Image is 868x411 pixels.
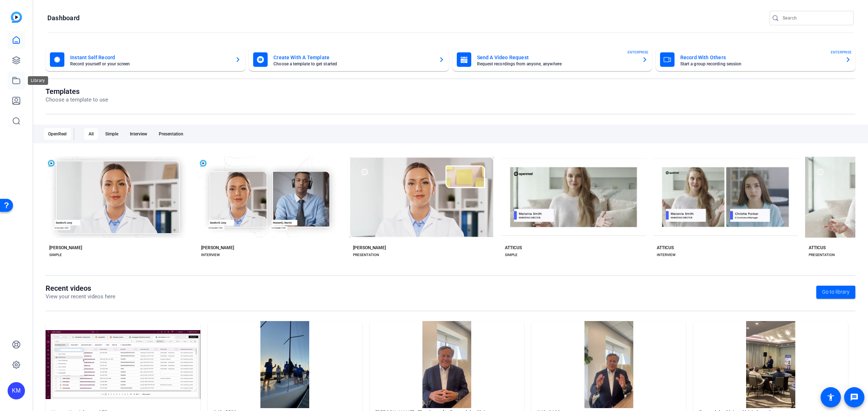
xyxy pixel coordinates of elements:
[201,252,220,258] div: INTERVIEW
[816,286,855,299] a: Go to library
[47,14,80,22] h1: Dashboard
[452,48,652,71] button: Send A Video RequestRequest recordings from anyone, anywhereENTERPRISE
[44,128,71,140] div: OpenReel
[46,321,200,408] img: How to Use Advanced Filters
[46,293,115,301] p: View your recent videos here
[11,12,22,23] img: blue-gradient.svg
[505,252,518,258] div: SIMPLE
[822,288,850,296] span: Go to library
[28,76,48,85] div: Library
[201,245,234,251] div: [PERSON_NAME]
[70,62,229,66] mat-card-subtitle: Record yourself or your screen
[680,62,839,66] mat-card-subtitle: Start a group recording session
[477,53,636,62] mat-card-title: Send A Video Request
[809,245,826,251] div: ATTICUS
[353,252,379,258] div: PRESENTATION
[850,393,859,402] mat-icon: message
[273,62,433,66] mat-card-subtitle: Choose a template to get started
[70,53,229,62] mat-card-title: Instant Self Record
[101,128,123,140] div: Simple
[831,49,852,55] span: ENTERPRISE
[657,252,676,258] div: INTERVIEW
[273,53,433,62] mat-card-title: Create With A Template
[627,49,648,55] span: ENTERPRISE
[680,53,839,62] mat-card-title: Record With Others
[656,48,855,71] button: Record With OthersStart a group recording sessionENTERPRISE
[49,252,62,258] div: SIMPLE
[353,245,386,251] div: [PERSON_NAME]
[809,252,835,258] div: PRESENTATION
[125,128,152,140] div: Interview
[154,128,188,140] div: Presentation
[46,284,115,293] h1: Recent videos
[477,62,636,66] mat-card-subtitle: Request recordings from anyone, anywhere
[46,96,108,104] p: Choose a template to use
[84,128,98,140] div: All
[46,87,108,96] h1: Templates
[46,48,245,71] button: Instant Self RecordRecord yourself or your screen
[826,393,835,402] mat-icon: accessibility
[8,382,25,399] div: KM
[531,321,686,408] img: IMG_3188
[49,245,82,251] div: [PERSON_NAME]
[693,321,848,408] img: Beyond the Claim - Chip's Speech
[657,245,674,251] div: ATTICUS
[783,14,848,22] input: Search
[208,321,362,408] img: IMG_5580
[370,321,524,408] img: Chip Merlin - Thank you for Beyond the Claim
[505,245,522,251] div: ATTICUS
[249,48,448,71] button: Create With A TemplateChoose a template to get started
